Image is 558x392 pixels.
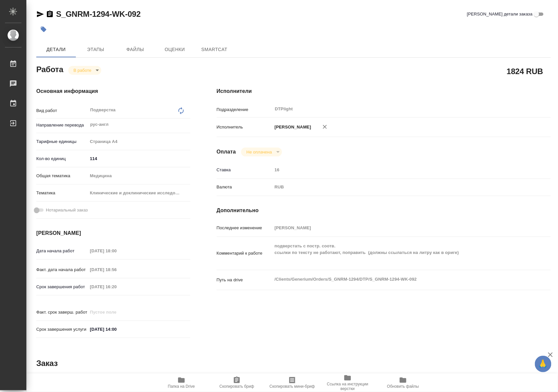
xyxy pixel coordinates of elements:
[387,384,419,389] span: Обновить файлы
[36,358,58,369] h2: Заказ
[272,274,523,285] textarea: /Clients/Generium/Orders/S_GNRM-1294/DTP/S_GNRM-1294-WK-092
[272,240,523,265] textarea: подверстать с постр. соотв. ссылки по тексту не работают, поправить (должны ссылаться на литру ка...
[199,45,230,54] span: SmartCat
[241,148,282,156] div: В работе
[264,374,320,392] button: Скопировать мини-бриф
[272,182,523,193] div: RUB
[538,357,549,371] span: 🙏
[56,10,140,18] a: S_GNRM-1294-WK-092
[219,384,254,389] span: Скопировать бриф
[467,11,533,17] span: [PERSON_NAME] детали заказа
[217,124,272,130] p: Исполнитель
[36,266,88,273] p: Факт. дата начала работ
[36,155,88,162] p: Кол-во единиц
[36,10,44,18] button: Скопировать ссылку для ЯМессенджера
[272,223,523,233] input: Пустое поле
[72,68,93,73] button: В работе
[36,122,88,128] p: Направление перевода
[217,106,272,113] p: Подразделение
[507,66,543,77] h2: 1824 RUB
[318,120,332,134] button: Удалить исполнителя
[217,250,272,257] p: Комментарий к работе
[36,229,190,237] h4: [PERSON_NAME]
[36,326,88,333] p: Срок завершения услуги
[88,170,190,182] div: Медицина
[159,45,191,54] span: Оценки
[36,87,190,95] h4: Основная информация
[209,374,264,392] button: Скопировать бриф
[40,45,72,54] span: Детали
[46,10,54,18] button: Скопировать ссылку
[36,22,51,37] button: Добавить тэг
[88,187,190,199] div: Клинические и доклинические исследования
[36,284,88,290] p: Срок завершения работ
[217,277,272,283] p: Путь на drive
[217,167,272,173] p: Ставка
[36,248,88,254] p: Дата начала работ
[535,356,551,372] button: 🙏
[36,63,63,75] h2: Работа
[217,225,272,231] p: Последнее изменение
[375,374,431,392] button: Обновить файлы
[88,307,145,317] input: Пустое поле
[217,148,236,156] h4: Оплата
[88,282,145,292] input: Пустое поле
[88,265,145,274] input: Пустое поле
[217,87,551,95] h4: Исполнители
[324,382,371,391] span: Ссылка на инструкции верстки
[36,138,88,145] p: Тарифные единицы
[154,374,209,392] button: Папка на Drive
[269,384,315,389] span: Скопировать мини-бриф
[88,154,190,163] input: ✎ Введи что-нибудь
[80,45,111,54] span: Этапы
[36,309,88,316] p: Факт. срок заверш. работ
[168,384,195,389] span: Папка на Drive
[119,45,151,54] span: Файлы
[36,173,88,179] p: Общая тематика
[88,324,145,334] input: ✎ Введи что-нибудь
[46,207,88,213] span: Нотариальный заказ
[88,246,145,256] input: Пустое поле
[272,124,311,130] p: [PERSON_NAME]
[36,190,88,196] p: Тематика
[88,136,190,147] div: Страница А4
[244,149,274,155] button: Не оплачена
[68,66,101,75] div: В работе
[36,107,88,114] p: Вид работ
[320,374,375,392] button: Ссылка на инструкции верстки
[217,184,272,190] p: Валюта
[217,207,551,214] h4: Дополнительно
[272,165,523,175] input: Пустое поле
